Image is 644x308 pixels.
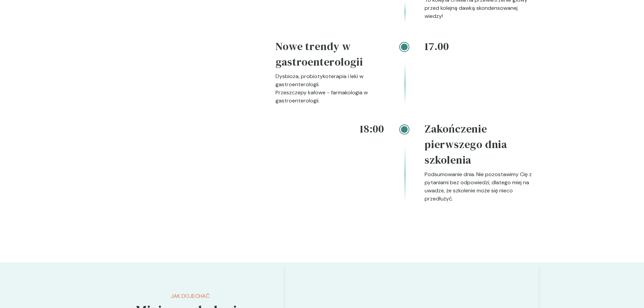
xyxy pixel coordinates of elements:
[425,121,533,170] h4: Zakończenie pierwszego dnia szkolenia
[276,72,384,105] p: Dysbioza, probiotykoterapia i leki w gastroenterologii. Przeszczepy kałowe - farmakologia w gastr...
[425,170,533,203] p: Podsumowanie dnia. Nie pozostawimy Cię z pytaniami bez odpowiedzi, dlatego miej na uwadze, że szk...
[276,39,384,72] h4: Nowe trendy w gastroenterologii
[276,121,384,137] h4: 18:00
[119,292,261,300] p: Jak dojechać
[425,39,533,54] h4: 17.00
